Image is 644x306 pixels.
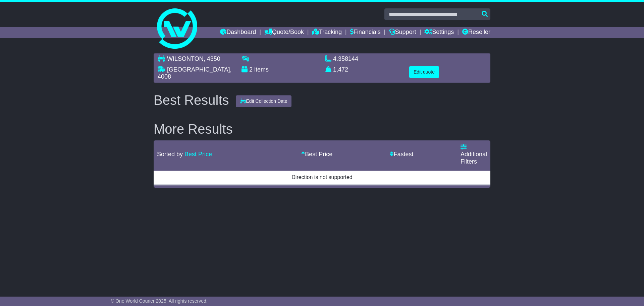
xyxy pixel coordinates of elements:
[204,55,220,62] span: , 4350
[184,151,212,158] a: Best Price
[409,66,439,78] button: Edit quote
[461,144,487,165] a: Additional Filters
[390,151,413,158] a: Fastest
[424,27,454,38] a: Settings
[111,298,208,304] span: © One World Courier 2025. All rights reserved.
[220,27,256,38] a: Dashboard
[301,151,332,158] a: Best Price
[158,66,231,80] span: , 4008
[249,66,253,73] span: 2
[167,66,230,73] span: [GEOGRAPHIC_DATA]
[350,27,381,38] a: Financials
[154,170,490,184] td: Direction is not supported
[167,55,204,62] span: WILSONTON
[333,55,358,62] span: 4.358144
[150,93,232,107] div: Best Results
[157,151,183,158] span: Sorted by
[333,66,348,73] span: 1,472
[254,66,269,73] span: items
[236,95,292,107] button: Edit Collection Date
[154,122,490,136] h2: More Results
[264,27,304,38] a: Quote/Book
[389,27,416,38] a: Support
[312,27,342,38] a: Tracking
[462,27,490,38] a: Reseller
